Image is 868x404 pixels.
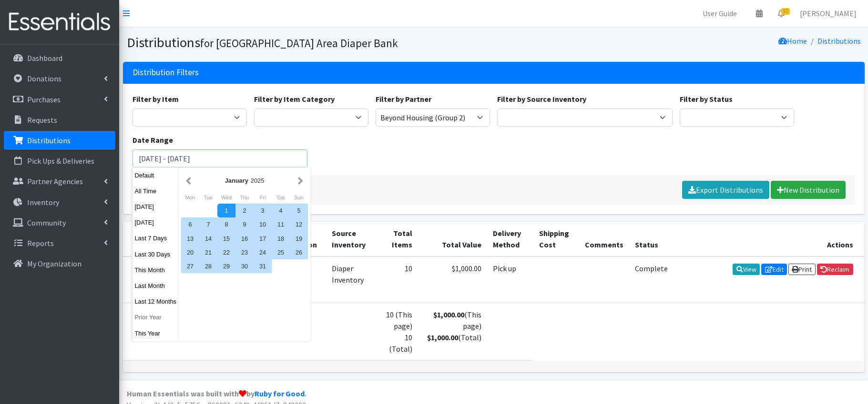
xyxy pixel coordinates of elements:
[272,204,290,217] div: 4
[225,177,248,184] strong: January
[629,222,674,256] th: Status
[133,168,179,182] button: Default
[418,222,487,256] th: Total Value
[770,4,792,23] a: 17
[27,218,66,227] p: Community
[235,246,254,259] div: 23
[4,193,115,212] a: Inventory
[133,263,179,277] button: This Month
[181,191,199,204] div: Monday
[251,177,264,184] span: 2025
[817,36,861,46] a: Distributions
[290,246,308,259] div: 26
[272,217,290,231] div: 11
[254,259,272,273] div: 31
[695,4,745,23] a: User Guide
[4,49,115,68] a: Dashboard
[254,217,272,231] div: 10
[27,115,57,125] p: Requests
[418,303,487,360] td: (This page) (Total)
[272,246,290,259] div: 25
[682,181,769,199] a: Export Distributions
[376,93,431,105] label: Filter by Partner
[4,110,115,129] a: Requests
[254,232,272,246] div: 17
[792,4,864,23] a: [PERSON_NAME]
[133,216,179,229] button: [DATE]
[199,191,217,204] div: Tuesday
[4,90,115,109] a: Purchases
[4,69,115,88] a: Donations
[290,232,308,246] div: 19
[133,310,179,324] button: Prior Year
[378,303,418,360] td: 10 (This page) 10 (Total)
[771,181,846,199] a: New Distribution
[217,232,235,246] div: 15
[761,264,787,275] a: Edit
[817,264,853,275] a: Reclaim
[181,259,199,273] div: 27
[127,34,490,51] h1: Distributions
[217,246,235,259] div: 22
[133,231,179,245] button: Last 7 Days
[781,8,790,15] span: 17
[272,232,290,246] div: 18
[133,279,179,293] button: Last Month
[27,53,62,63] p: Dashboard
[378,256,418,303] td: 10
[133,149,308,168] input: January 1, 2011 - December 31, 2011
[181,246,199,259] div: 20
[4,234,115,253] a: Reports
[123,222,161,256] th: ID
[133,68,199,78] h3: Distribution Filters
[4,131,115,150] a: Distributions
[326,222,378,256] th: Source Inventory
[133,200,179,214] button: [DATE]
[27,156,94,166] p: Pick Ups & Deliveries
[235,259,254,273] div: 30
[427,333,458,342] strong: $1,000.00
[254,93,335,105] label: Filter by Item Category
[4,254,115,273] a: My Organization
[272,191,290,204] div: Saturday
[290,204,308,217] div: 5
[680,93,733,105] label: Filter by Status
[27,95,61,104] p: Purchases
[235,204,254,217] div: 2
[127,389,306,398] strong: Human Essentials was built with by .
[378,222,418,256] th: Total Items
[27,238,54,248] p: Reports
[788,264,816,275] a: Print
[200,36,398,50] small: for [GEOGRAPHIC_DATA] Area Diaper Bank
[217,191,235,204] div: Wednesday
[133,326,179,340] button: This Year
[133,93,179,105] label: Filter by Item
[4,213,115,232] a: Community
[254,246,272,259] div: 24
[199,232,217,246] div: 14
[629,256,674,303] td: Complete
[533,222,579,256] th: Shipping Cost
[133,184,179,198] button: All Time
[181,217,199,231] div: 6
[254,204,272,217] div: 3
[254,191,272,204] div: Friday
[326,256,378,303] td: Diaper Inventory
[4,6,115,38] img: HumanEssentials
[778,36,807,46] a: Home
[123,256,161,303] td: 95142
[217,217,235,231] div: 8
[27,197,59,207] p: Inventory
[674,222,865,256] th: Actions
[27,259,82,268] p: My Organization
[199,217,217,231] div: 7
[4,172,115,191] a: Partner Agencies
[433,310,464,319] strong: $1,000.00
[497,93,586,105] label: Filter by Source Inventory
[235,217,254,231] div: 9
[487,222,533,256] th: Delivery Method
[133,295,179,308] button: Last 12 Months
[133,247,179,261] button: Last 30 Days
[418,256,487,303] td: $1,000.00
[199,246,217,259] div: 21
